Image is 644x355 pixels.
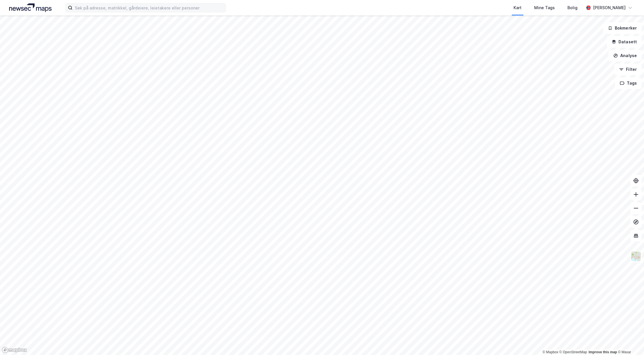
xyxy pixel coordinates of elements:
a: Mapbox homepage [2,347,27,353]
iframe: Chat Widget [615,327,644,355]
img: Z [631,251,641,262]
a: OpenStreetMap [559,350,587,354]
img: logo.a4113a55bc3d86da70a041830d287a7e.svg [9,3,52,12]
div: Kart [514,4,522,11]
a: Improve this map [589,350,617,354]
div: Bolig [567,4,577,11]
button: Filter [614,64,642,75]
div: Kontrollprogram for chat [615,327,644,355]
input: Søk på adresse, matrikkel, gårdeiere, leietakere eller personer [73,3,226,12]
button: Tags [615,77,642,89]
button: Bokmerker [603,22,642,34]
div: Mine Tags [534,4,555,11]
div: [PERSON_NAME] [593,4,626,11]
button: Analyse [608,50,642,61]
button: Datasett [607,36,642,48]
a: Mapbox [542,350,558,354]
